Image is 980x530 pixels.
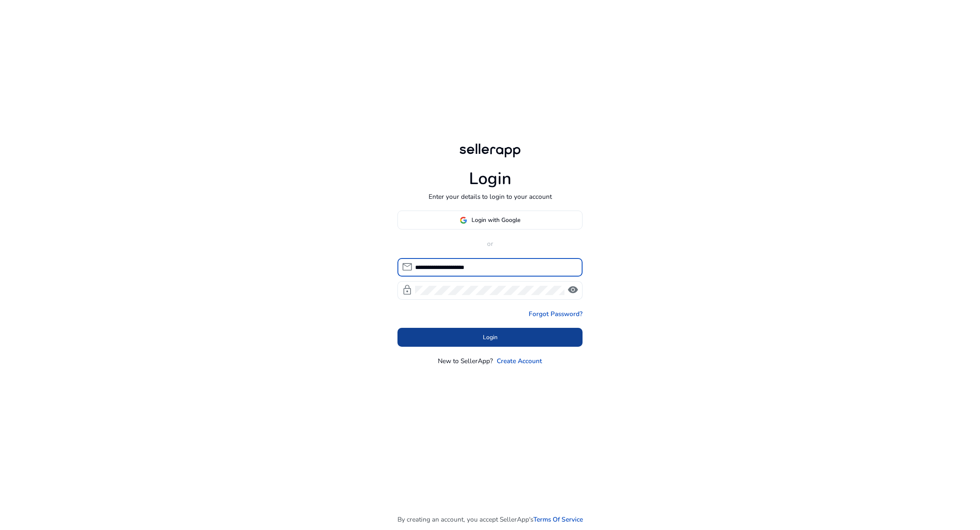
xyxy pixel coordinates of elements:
[533,514,583,524] a: Terms Of Service
[529,309,583,319] a: Forgot Password?
[397,211,583,229] button: Login with Google
[567,285,578,295] span: visibility
[402,285,413,295] span: lock
[471,216,520,224] span: Login with Google
[469,169,511,189] h1: Login
[460,216,467,224] img: google-logo.svg
[438,356,493,366] p: New to SellerApp?
[397,239,583,248] p: or
[429,192,552,201] p: Enter your details to login to your account
[483,333,498,342] span: Login
[402,261,413,272] span: mail
[497,356,542,366] a: Create Account
[397,328,583,347] button: Login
